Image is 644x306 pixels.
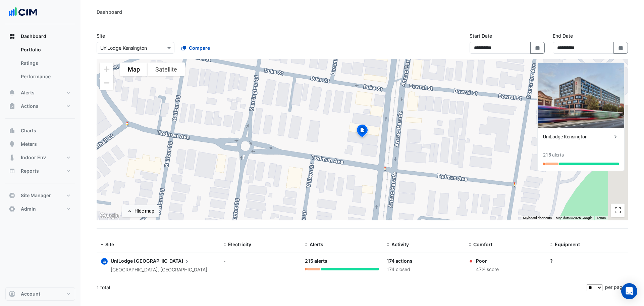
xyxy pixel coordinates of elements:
span: Indoor Env [21,154,46,161]
div: UniLodge Kensington [543,133,612,140]
button: Admin [5,202,75,216]
label: Site [97,32,105,39]
div: - [223,257,297,264]
label: End Date [553,32,573,39]
button: Hide map [122,205,159,217]
span: Map data ©2025 Google [556,216,592,220]
span: Alerts [310,242,323,247]
div: Poor [476,257,499,264]
app-icon: Admin [9,206,15,212]
button: Keyboard shortcuts [523,216,552,220]
a: Portfolio [15,43,75,56]
app-icon: Reports [9,168,15,174]
img: Google [98,212,120,220]
button: Compare [177,42,214,54]
img: site-pin-selected.svg [355,124,370,140]
div: 174 closed [387,266,461,273]
div: Hide map [135,208,154,215]
a: 174 actions [387,258,413,264]
div: [GEOGRAPHIC_DATA], [GEOGRAPHIC_DATA] [111,266,207,274]
button: Dashboard [5,30,75,43]
span: Admin [21,206,36,212]
span: Reports [21,168,39,174]
button: Charts [5,124,75,137]
button: Show satellite imagery [148,62,185,76]
button: Alerts [5,86,75,99]
span: Activity [391,242,409,247]
app-icon: Actions [9,103,15,110]
app-icon: Alerts [9,89,15,96]
button: Site Manager [5,189,75,202]
a: Performance [15,70,75,83]
span: Alerts [21,89,35,96]
button: Reports [5,164,75,178]
button: Account [5,287,75,301]
span: Meters [21,141,37,147]
span: Site Manager [21,192,51,199]
div: 1 total [97,279,585,296]
img: Company Logo [8,5,38,19]
div: Dashboard [5,43,75,86]
a: Terms (opens in new tab) [596,216,606,220]
span: Dashboard [21,33,46,40]
img: UniLodge Kensington [538,63,624,128]
a: Open this area in Google Maps (opens a new window) [98,212,120,220]
label: Start Date [470,32,492,39]
button: Indoor Env [5,151,75,164]
div: 215 alerts [543,151,564,159]
span: [GEOGRAPHIC_DATA] [134,257,190,265]
span: Charts [21,127,36,134]
div: 47% score [476,266,499,273]
span: Equipment [555,242,580,247]
span: Site [105,242,114,247]
button: Meters [5,137,75,151]
div: 215 alerts [305,257,379,265]
span: per page [605,284,625,290]
div: ? [550,257,624,264]
fa-icon: Select Date [535,45,541,51]
button: Zoom out [100,76,113,90]
div: Dashboard [97,8,122,15]
button: Actions [5,99,75,113]
app-icon: Indoor Env [9,154,15,161]
fa-icon: Select Date [618,45,624,51]
app-icon: Site Manager [9,192,15,199]
button: Zoom in [100,62,113,76]
span: Actions [21,103,39,110]
app-icon: Charts [9,127,15,134]
span: Comfort [473,242,492,247]
span: UniLodge [111,258,133,264]
app-icon: Meters [9,141,15,147]
button: Show street map [120,62,148,76]
a: Ratings [15,56,75,70]
span: Compare [189,44,210,51]
button: Toggle fullscreen view [611,204,625,217]
span: Account [21,291,40,297]
div: Open Intercom Messenger [621,283,637,299]
span: Electricity [228,242,251,247]
app-icon: Dashboard [9,33,15,40]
